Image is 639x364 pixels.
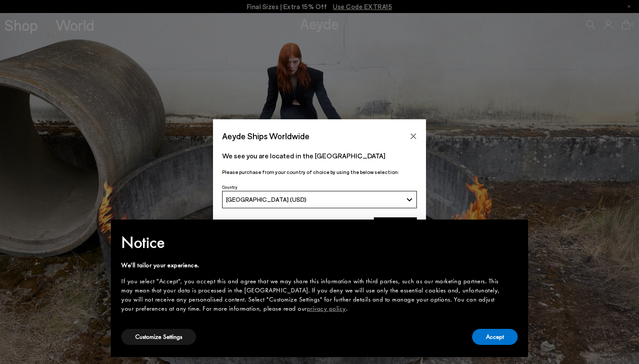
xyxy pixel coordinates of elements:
[407,130,420,143] button: Close
[512,226,517,239] span: ×
[121,277,504,313] div: If you select "Accept", you accept this and agree that we may share this information with third p...
[222,128,310,144] span: Aeyde Ships Worldwide
[504,222,525,243] button: Close this notice
[121,329,196,345] button: Customize Settings
[307,304,346,313] a: privacy policy
[222,151,417,161] p: We see you are located in the [GEOGRAPHIC_DATA]
[121,231,504,254] h2: Notice
[121,261,504,270] div: We'll tailor your experience.
[222,184,237,190] span: Country
[222,168,417,176] p: Please purchase from your country of choice by using the below selection:
[226,196,306,203] span: [GEOGRAPHIC_DATA] (USD)
[472,329,518,345] button: Accept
